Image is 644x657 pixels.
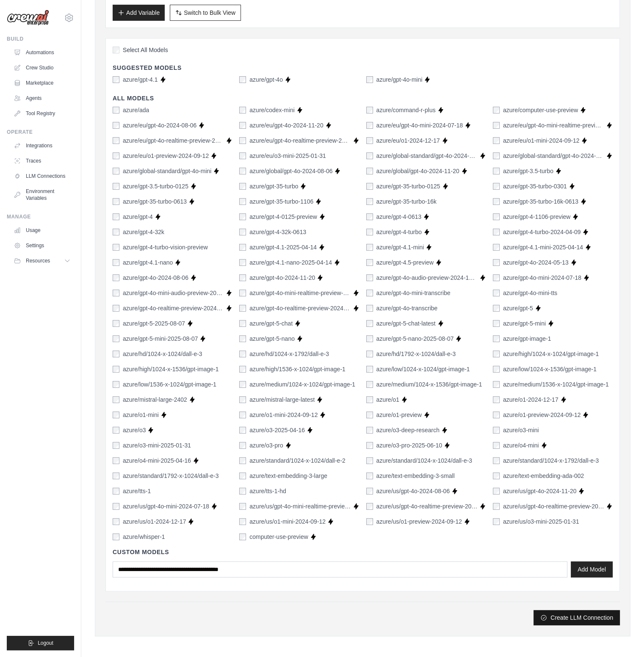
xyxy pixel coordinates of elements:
[239,107,246,113] input: azure/codex-mini
[249,167,332,175] label: azure/global/gpt-4o-2024-08-06
[249,258,332,267] label: azure/gpt-4.1-nano-2025-04-14
[376,502,478,511] label: azure/us/gpt-4o-realtime-preview-2024-10-01
[366,427,373,433] input: azure/o3-deep-research
[493,472,500,479] input: azure/text-embedding-ada-002
[493,396,500,403] input: azure/o1-2024-12-17
[123,46,168,54] span: Select All Models
[366,259,373,266] input: azure/gpt-4.5-preview
[376,289,451,297] label: azure/gpt-4o-mini-transcribe
[249,380,355,389] label: azure/medium/1024-x-1024/gpt-image-1
[376,136,440,145] label: azure/eu/o1-2024-12-17
[493,183,500,190] input: azure/gpt-35-turbo-0301
[249,136,351,145] label: azure/eu/gpt-4o-realtime-preview-2024-12-17
[239,472,246,479] input: azure/text-embedding-3-large
[113,122,119,129] input: azure/eu/gpt-4o-2024-08-06
[7,213,74,220] div: Manage
[113,427,119,433] input: azure/o3
[239,442,246,449] input: azure/o3-pro
[503,380,609,389] label: azure/medium/1536-x-1024/gpt-image-1
[249,213,317,221] label: azure/gpt-4-0125-preview
[113,503,119,510] input: azure/us/gpt-4o-mini-2024-07-18
[493,427,500,433] input: azure/o3-mini
[366,442,373,449] input: azure/o3-pro-2025-06-10
[10,61,74,75] a: Crew Studio
[239,457,246,464] input: azure/standard/1024-x-1024/dall-e-2
[123,319,185,328] label: azure/gpt-5-2025-08-07
[113,518,119,525] input: azure/us/o1-2024-12-17
[239,411,246,418] input: azure/o1-mini-2024-09-12
[249,182,298,190] label: azure/gpt-35-turbo
[376,228,422,236] label: azure/gpt-4-turbo
[366,152,373,159] input: azure/global-standard/gpt-4o-2024-08-06
[493,122,500,129] input: azure/eu/gpt-4o-mini-realtime-preview-2024-12-17
[123,258,173,267] label: azure/gpt-4.1-nano
[503,273,581,282] label: azure/gpt-4o-mini-2024-07-18
[113,366,119,373] input: azure/high/1024-x-1536/gpt-image-1
[239,137,246,144] input: azure/eu/gpt-4o-realtime-preview-2024-12-17
[239,351,246,357] input: azure/hd/1024-x-1792/dall-e-3
[366,351,373,357] input: azure/hd/1792-x-1024/dall-e-3
[376,182,440,190] label: azure/gpt-35-turbo-0125
[123,441,191,450] label: azure/o3-mini-2025-01-31
[184,8,235,17] span: Switch to Bulk View
[113,47,119,53] input: Select All Models
[113,244,119,251] input: azure/gpt-4-turbo-vision-preview
[249,533,308,541] label: computer-use-preview
[503,365,597,373] label: azure/low/1024-x-1536/gpt-image-1
[503,456,599,465] label: azure/standard/1024-x-1792/dall-e-3
[249,472,327,480] label: azure/text-embedding-3-large
[7,129,74,135] div: Operate
[7,636,74,650] button: Logout
[366,122,373,129] input: azure/eu/gpt-4o-mini-2024-07-18
[376,167,459,175] label: azure/global/gpt-4o-2024-11-20
[366,472,373,479] input: azure/text-embedding-3-small
[113,63,613,72] h4: Suggested Models
[113,183,119,190] input: azure/gpt-3.5-turbo-0125
[123,456,191,465] label: azure/o4-mini-2025-04-16
[503,213,571,221] label: azure/gpt-4-1106-preview
[366,320,373,327] input: azure/gpt-5-chat-latest
[376,426,439,434] label: azure/o3-deep-research
[113,488,119,494] input: azure/tts-1
[249,395,315,404] label: azure/mistral-large-latest
[503,304,533,312] label: azure/gpt-5
[249,289,351,297] label: azure/gpt-4o-mini-realtime-preview-2024-12-17
[366,168,373,174] input: azure/global/gpt-4o-2024-11-20
[493,137,500,144] input: azure/eu/o1-mini-2024-09-12
[123,213,153,221] label: azure/gpt-4
[366,198,373,205] input: azure/gpt-35-turbo-16k
[249,152,326,160] label: azure/eu/o3-mini-2025-01-31
[113,548,613,556] h4: Custom Models
[366,411,373,418] input: azure/o1-preview
[493,442,500,449] input: azure/o4-mini
[493,320,500,327] input: azure/gpt-5-mini
[123,395,187,404] label: azure/mistral-large-2402
[571,561,613,577] button: Add Model
[503,258,569,267] label: azure/gpt-4o-2024-05-13
[249,75,283,84] label: azure/gpt-4o
[239,335,246,342] input: azure/gpt-5-nano
[376,517,462,526] label: azure/us/o1-preview-2024-09-12
[376,395,399,404] label: azure/o1
[113,94,613,102] h4: All Models
[376,319,436,328] label: azure/gpt-5-chat-latest
[123,411,159,419] label: azure/o1-mini
[376,365,470,373] label: azure/low/1024-x-1024/gpt-image-1
[503,319,546,328] label: azure/gpt-5-mini
[376,456,472,465] label: azure/standard/1024-x-1024/dall-e-3
[503,121,604,130] label: azure/eu/gpt-4o-mini-realtime-preview-2024-12-17
[376,411,422,419] label: azure/o1-preview
[123,197,187,206] label: azure/gpt-35-turbo-0613
[376,273,478,282] label: azure/gpt-4o-audio-preview-2024-12-17
[249,273,315,282] label: azure/gpt-4o-2024-11-20
[239,320,246,327] input: azure/gpt-5-chat
[249,350,329,358] label: azure/hd/1024-x-1792/dall-e-3
[249,426,305,434] label: azure/o3-2025-04-16
[113,229,119,235] input: azure/gpt-4-32k
[503,411,581,419] label: azure/o1-preview-2024-09-12
[503,502,604,511] label: azure/us/gpt-4o-realtime-preview-2024-12-17
[239,518,246,525] input: azure/us/o1-mini-2024-09-12
[602,616,644,657] iframe: Chat Widget
[493,229,500,235] input: azure/gpt-4-turbo-2024-04-09
[503,182,567,190] label: azure/gpt-35-turbo-0301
